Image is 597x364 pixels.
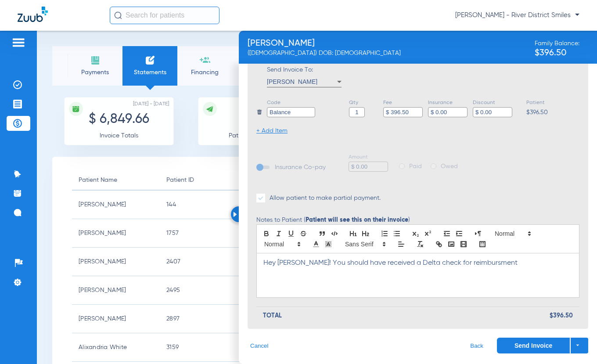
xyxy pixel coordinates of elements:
img: Zuub Logo [18,7,48,22]
span: $396.50 [535,49,579,58]
span: $ 6,849.66 [89,113,149,126]
button: direction: rtl [472,228,484,239]
button: header: 1 [347,228,360,239]
span: [DATE] - [DATE] [133,100,169,108]
button: list: bullet [391,228,403,239]
td: 3159 [160,333,248,362]
td: 144 [160,191,248,219]
td: [PERSON_NAME] [72,276,160,305]
span: Financing [184,68,226,77]
span: Patient [526,98,581,107]
div: ([DEMOGRAPHIC_DATA]) DOB: [DEMOGRAPHIC_DATA] [248,49,401,58]
div: Family Balance: [535,39,579,58]
button: list: ordered [378,228,391,239]
img: Arrow [233,212,237,217]
td: [PERSON_NAME] [72,305,160,333]
button: Send Invoice [497,338,570,353]
p: $396.50 [526,107,581,118]
input: Paid [399,163,405,169]
td: [PERSON_NAME] [72,248,160,276]
label: Allow patient to make partial payment. [256,194,381,202]
span: Discount [473,98,512,107]
button: indent: -1 [441,228,453,239]
img: Search Icon [114,11,122,19]
img: icon [206,105,214,113]
button: image [445,239,457,249]
button: strike [297,228,309,239]
span: Patients Invoiced [229,133,277,139]
button: table [476,239,489,249]
span: Paid [409,162,422,171]
button: blockquote [316,228,328,239]
span: [PERSON_NAME] - River District Smiles [455,11,579,20]
td: 2407 [160,248,248,276]
img: trash icon [256,109,263,115]
button: header: 2 [360,228,372,239]
td: [PERSON_NAME] [72,191,160,219]
span: Qty [349,98,378,107]
td: 2495 [160,276,248,305]
li: + Add Item [256,126,288,135]
span: Payments [74,68,116,77]
img: hamburger-icon [11,37,25,48]
button: script: super [422,228,434,239]
p: Hey [PERSON_NAME]! You should have received a Delta check for reimbursment [263,259,572,267]
span: Code [267,98,315,107]
span: [PERSON_NAME] [267,78,317,85]
div: Patient Name [79,175,153,185]
input: Amount [349,162,388,172]
span: TOTAL [263,311,282,320]
div: Patient ID [166,175,194,185]
td: 1757 [160,219,248,248]
img: payments icon [90,55,101,65]
strong: Patient will see this on their invoice [306,217,408,223]
input: Search for patients [110,7,219,24]
span: Insurance Co-pay [259,164,326,170]
button: Cancel [248,338,271,353]
button: italic [273,228,285,239]
span: Statements [129,68,171,77]
td: 2897 [160,305,248,333]
label: Send Invoice To: [267,65,342,87]
button: code-block [328,228,341,239]
span: $396.50 [550,311,573,320]
div: Patient ID [166,175,241,185]
button: link [433,239,445,249]
iframe: Chat Widget [553,322,597,364]
button: video [457,239,470,249]
div: Patient Name [79,175,117,185]
div: [PERSON_NAME] [248,39,401,48]
td: Alixandria White [72,333,160,362]
img: financing icon [200,55,210,65]
button: Back [468,342,486,350]
span: Invoice Totals [100,133,138,139]
button: indent: +1 [453,228,465,239]
button: script: sub [410,228,422,239]
input: Owed [431,163,436,169]
img: invoices icon [145,55,155,65]
span: Insurance [428,98,468,107]
td: [PERSON_NAME] [72,219,160,248]
span: Amount [349,153,388,162]
label: Notes to Patient ( ) [256,217,410,223]
button: bold [260,228,273,239]
span: Fee [383,98,423,107]
span: Owed [441,162,458,171]
button: clean [414,239,426,249]
img: icon [72,105,80,113]
button: underline [285,228,297,239]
